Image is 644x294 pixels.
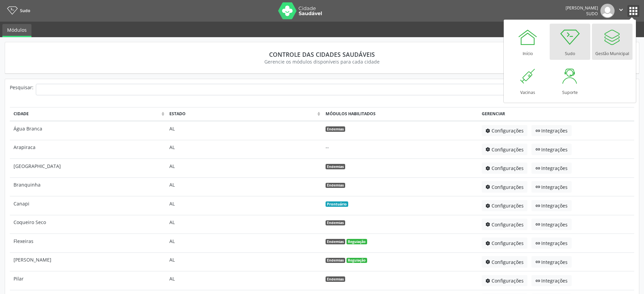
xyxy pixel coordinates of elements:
[347,258,367,263] span: Regulação
[15,51,629,58] div: Controle das Cidades Saudáveis
[326,201,348,207] span: Prontuário
[550,24,590,60] a: Sudo
[485,128,492,133] ion-icon: settings
[531,200,572,212] button: linkIntegrações
[482,144,528,155] button: settingsConfigurações
[485,241,492,246] ion-icon: settings
[347,239,367,244] span: Regulação
[482,163,528,174] button: settingsConfigurações
[485,278,492,283] ion-icon: settings
[482,238,528,249] button: settingsConfigurações
[535,260,542,264] ion-icon: link
[531,219,572,230] button: linkIntegrações
[10,140,166,159] td: Arapiraca
[627,5,639,17] button: apps
[166,177,322,196] td: AL
[535,278,542,283] ion-icon: link
[326,183,345,188] span: Endemias
[166,159,322,178] td: AL
[592,24,633,60] a: Gestão Municipal
[482,200,528,212] button: settingsConfigurações
[485,222,492,227] ion-icon: settings
[166,196,322,215] td: AL
[10,271,166,290] td: Pilar
[615,4,627,18] button: 
[566,5,598,11] div: [PERSON_NAME]
[535,203,542,208] ion-icon: link
[531,256,572,268] button: linkIntegrações
[507,63,548,99] a: Vacinas
[535,166,542,171] ion-icon: link
[485,166,492,171] ion-icon: settings
[166,234,322,253] td: AL
[531,181,572,193] button: linkIntegrações
[482,125,528,137] button: settingsConfigurações
[507,24,548,60] a: Início
[166,271,322,290] td: AL
[169,111,316,117] div: Estado
[535,147,542,152] ion-icon: link
[166,215,322,234] td: AL
[482,111,631,117] div: Gerenciar
[617,6,625,14] i: 
[482,219,528,230] button: settingsConfigurações
[600,4,615,18] img: img
[485,260,492,264] ion-icon: settings
[166,121,322,140] td: AL
[535,222,542,227] ion-icon: link
[535,128,542,133] ion-icon: link
[485,203,492,208] ion-icon: settings
[535,185,542,189] ion-icon: link
[326,126,345,132] span: Endemias
[10,84,33,100] div: Pesquisar:
[531,275,572,287] button: linkIntegrações
[166,140,322,159] td: AL
[15,58,629,65] div: Gerencie os módulos disponíveis para cada cidade
[166,252,322,271] td: AL
[20,8,30,14] span: Sudo
[485,147,492,152] ion-icon: settings
[535,241,542,246] ion-icon: link
[586,11,598,17] span: Sudo
[326,111,475,117] div: Módulos habilitados
[482,275,528,287] button: settingsConfigurações
[10,252,166,271] td: [PERSON_NAME]
[5,5,30,16] a: Sudo
[485,185,492,189] ion-icon: settings
[531,144,572,155] button: linkIntegrações
[10,159,166,178] td: [GEOGRAPHIC_DATA]
[531,238,572,249] button: linkIntegrações
[10,234,166,253] td: Flexeiras
[482,256,528,268] button: settingsConfigurações
[326,276,345,282] span: Endemias
[326,220,345,226] span: Endemias
[14,111,160,117] div: Cidade
[550,63,590,99] a: Suporte
[10,177,166,196] td: Branquinha
[10,215,166,234] td: Coqueiro Seco
[10,196,166,215] td: Canapi
[326,239,345,244] span: Endemias
[531,125,572,137] button: linkIntegrações
[482,181,528,193] button: settingsConfigurações
[326,164,345,169] span: Endemias
[2,24,31,37] a: Módulos
[326,258,345,263] span: Endemias
[531,163,572,174] button: linkIntegrações
[10,121,166,140] td: Água Branca
[326,144,329,150] span: --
